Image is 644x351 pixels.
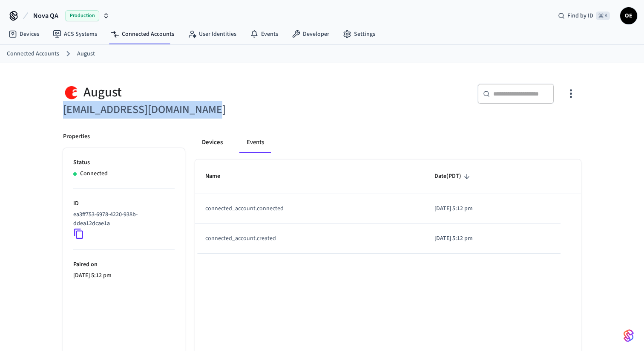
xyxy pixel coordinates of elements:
[567,12,593,20] span: Find by ID
[621,8,636,23] span: OE
[63,101,317,119] h6: [EMAIL_ADDRESS][DOMAIN_NAME]
[2,26,46,42] a: Devices
[205,170,231,183] span: Name
[195,132,581,153] div: connected account tabs
[73,158,175,167] p: Status
[336,26,382,42] a: Settings
[596,12,610,20] span: ⌘ K
[195,224,424,254] td: connected_account.created
[434,170,472,183] span: Date(PDT)
[434,204,550,213] p: [DATE] 5:12 pm
[73,260,175,269] p: Paired on
[240,132,271,153] button: Events
[73,271,175,280] p: [DATE] 5:12 pm
[285,26,336,42] a: Developer
[624,329,634,342] img: SeamLogoGradient.69752ec5.svg
[73,199,175,208] p: ID
[33,11,58,21] span: Nova QA
[46,26,104,42] a: ACS Systems
[181,26,243,42] a: User Identities
[195,160,581,253] table: sticky table
[63,84,317,101] div: August
[434,234,550,243] p: [DATE] 5:12 pm
[620,7,637,24] button: OE
[63,84,80,101] img: August Logo, Square
[63,132,90,141] p: Properties
[104,26,181,42] a: Connected Accounts
[195,194,424,224] td: connected_account.connected
[7,49,59,58] a: Connected Accounts
[551,8,617,23] div: Find by ID⌘ K
[243,26,285,42] a: Events
[77,49,95,58] a: August
[195,132,230,153] button: Devices
[80,169,108,178] p: Connected
[73,210,171,228] p: ea3ff753-6978-4220-938b-ddea12dcae1a
[65,10,99,21] span: Production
